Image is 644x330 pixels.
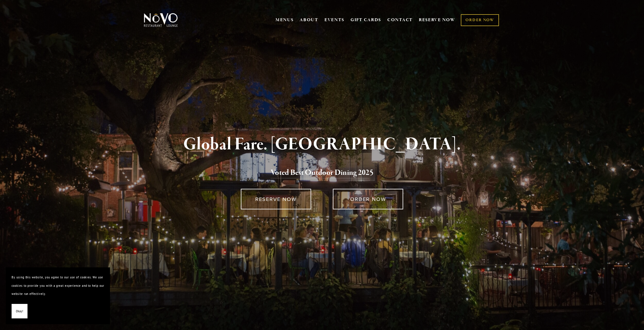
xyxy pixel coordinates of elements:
[153,167,491,179] h2: 5
[300,17,318,23] a: ABOUT
[183,133,461,155] strong: Global Fare. [GEOGRAPHIC_DATA].
[6,267,110,324] section: Cookie banner
[351,14,381,26] a: GIFT CARDS
[16,307,23,316] span: Okay!
[143,13,179,27] img: Novo Restaurant &amp; Lounge
[387,14,413,26] a: CONTACT
[12,273,104,298] p: By using this website, you agree to our use of cookies. We use cookies to provide you with a grea...
[324,17,344,23] a: EVENTS
[461,14,499,26] a: ORDER NOW
[419,14,455,26] a: RESERVE NOW
[271,168,370,179] a: Voted Best Outdoor Dining 202
[276,17,294,23] a: MENUS
[12,304,27,319] button: Okay!
[241,189,311,209] a: RESERVE NOW
[333,189,403,209] a: ORDER NOW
